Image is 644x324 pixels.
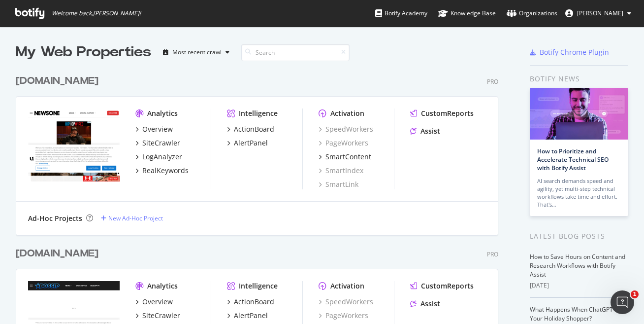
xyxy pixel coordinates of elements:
[507,8,557,18] div: Organizations
[234,124,274,134] div: ActionBoard
[421,108,474,118] div: CustomReports
[28,214,82,223] div: Ad-Hoc Projects
[239,108,278,118] div: Intelligence
[557,5,639,21] button: [PERSON_NAME]
[537,177,621,209] div: AI search demands speed and agility, yet multi-step technical workflows take time and effort. Tha...
[108,214,163,222] div: New Ad-Hoc Project
[135,152,182,162] a: LogAnalyzer
[147,281,178,291] div: Analytics
[28,108,120,182] img: www.newsone.com
[530,88,628,140] img: How to Prioritize and Accelerate Technical SEO with Botify Assist
[142,152,182,162] div: LogAnalyzer
[172,49,222,55] div: Most recent crawl
[319,166,363,176] a: SmartIndex
[420,126,440,136] div: Assist
[135,124,173,134] a: Overview
[234,297,274,307] div: ActionBoard
[530,252,625,279] a: How to Save Hours on Content and Research Workflows with Botify Assist
[319,297,373,307] a: SpeedWorkers
[239,281,278,291] div: Intelligence
[234,138,268,148] div: AlertPanel
[16,247,98,261] div: [DOMAIN_NAME]
[530,231,628,242] div: Latest Blog Posts
[142,311,180,321] div: SiteCrawler
[16,247,102,261] a: [DOMAIN_NAME]
[16,74,102,88] a: [DOMAIN_NAME]
[319,180,358,189] a: SmartLink
[438,8,496,18] div: Knowledge Base
[142,138,180,148] div: SiteCrawler
[319,152,371,162] a: SmartContent
[421,281,474,291] div: CustomReports
[135,138,180,148] a: SiteCrawler
[142,297,173,307] div: Overview
[530,281,628,290] div: [DATE]
[631,290,639,298] span: 1
[487,77,498,86] div: Pro
[227,297,274,307] a: ActionBoard
[16,42,151,62] div: My Web Properties
[410,126,440,136] a: Assist
[487,250,498,258] div: Pro
[577,9,623,17] span: Contessa Schexnayder
[241,44,350,61] input: Search
[319,311,368,321] a: PageWorkers
[530,47,609,57] a: Botify Chrome Plugin
[227,138,268,148] a: AlertPanel
[375,8,427,18] div: Botify Academy
[530,305,619,323] a: What Happens When ChatGPT Is Your Holiday Shopper?
[530,73,628,84] div: Botify news
[611,290,634,314] iframe: Intercom live chat
[537,147,609,172] a: How to Prioritize and Accelerate Technical SEO with Botify Assist
[540,47,609,57] div: Botify Chrome Plugin
[142,166,189,176] div: RealKeywords
[159,44,233,60] button: Most recent crawl
[101,214,163,222] a: New Ad-Hoc Project
[135,166,189,176] a: RealKeywords
[410,281,474,291] a: CustomReports
[330,108,364,118] div: Activation
[319,138,368,148] a: PageWorkers
[330,281,364,291] div: Activation
[234,311,268,321] div: AlertPanel
[410,299,440,309] a: Assist
[319,124,373,134] a: SpeedWorkers
[135,311,180,321] a: SiteCrawler
[142,124,173,134] div: Overview
[227,124,274,134] a: ActionBoard
[135,297,173,307] a: Overview
[227,311,268,321] a: AlertPanel
[410,108,474,118] a: CustomReports
[420,299,440,309] div: Assist
[16,74,98,88] div: [DOMAIN_NAME]
[52,9,141,17] span: Welcome back, [PERSON_NAME] !
[147,108,178,118] div: Analytics
[325,152,371,162] div: SmartContent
